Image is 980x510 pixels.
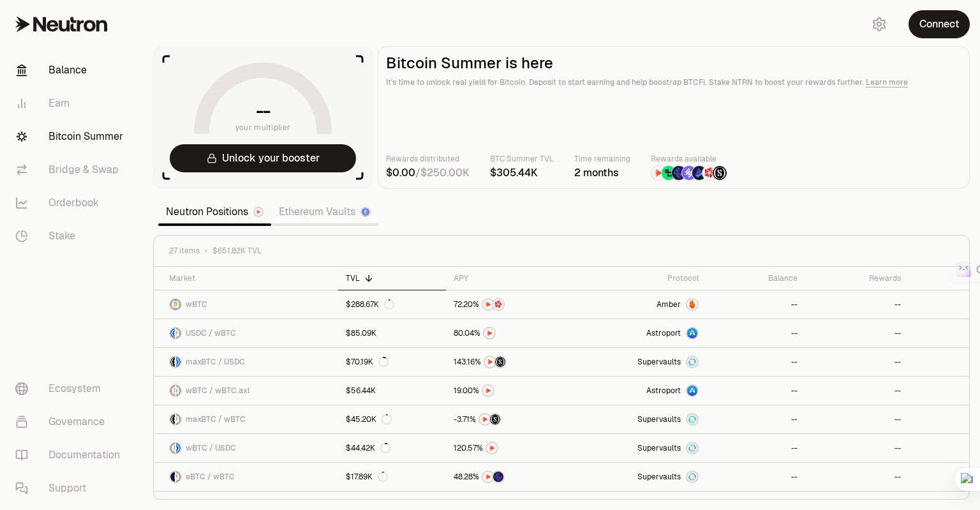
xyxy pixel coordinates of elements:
[5,472,138,505] a: Support
[637,414,681,424] span: Supervaults
[805,348,909,376] a: --
[154,348,338,376] a: maxBTC LogoUSDC LogomaxBTC / USDC
[454,298,570,311] button: NTRNMars Fragments
[5,439,138,472] a: Documentation
[386,153,470,165] p: Rewards distributed
[170,414,175,424] img: maxBTC Logo
[637,472,681,482] span: Supervaults
[176,357,181,367] img: USDC Logo
[577,434,706,462] a: SupervaultsSupervaults
[484,328,494,338] img: NTRN
[170,386,175,396] img: wBTC Logo
[346,299,394,310] div: $288.67K
[909,10,970,38] button: Connect
[176,414,181,424] img: wBTC Logo
[338,463,446,491] a: $17.89K
[493,472,503,482] img: EtherFi Points
[866,77,908,87] a: Learn more
[657,299,681,310] span: Amber
[454,327,570,340] button: NTRN
[687,357,697,367] img: Supervaults
[212,246,262,256] span: $651.82K TVL
[687,472,697,482] img: Supervaults
[235,121,291,134] span: your multiplier
[154,434,338,462] a: wBTC LogoUSDC LogowBTC / USDC
[154,377,338,405] a: wBTC LogowBTC.axl LogowBTC / wBTC.axl
[454,273,570,283] div: APY
[714,273,798,283] div: Balance
[577,348,706,376] a: SupervaultsSupervaults
[346,472,388,482] div: $17.89K
[682,166,696,180] img: Solv Points
[446,434,577,462] a: NTRN
[574,165,630,181] div: 2 months
[186,386,249,396] span: wBTC / wBTC.axl
[346,414,392,424] div: $45.20K
[805,290,909,319] a: --
[186,357,245,367] span: maxBTC / USDC
[692,166,706,180] img: Bedrock Diamonds
[169,246,200,256] span: 27 items
[338,405,446,433] a: $45.20K
[5,87,138,120] a: Earn
[176,386,181,396] img: wBTC.axl Logo
[338,377,446,405] a: $56.44K
[446,348,577,376] a: NTRNStructured Points
[154,463,338,491] a: eBTC LogowBTC LogoeBTC / wBTC
[446,463,577,491] a: NTRNEtherFi Points
[706,405,805,433] a: --
[169,273,330,283] div: Market
[805,434,909,462] a: --
[386,76,961,89] p: It's time to unlock real yield for Bitcoin. Deposit to start earning and help boostrap BTCFi. Sta...
[362,208,369,216] img: Ethereum Logo
[485,357,495,367] img: NTRN
[5,153,138,186] a: Bridge & Swap
[176,443,181,453] img: USDC Logo
[158,199,271,225] a: Neutron Positions
[271,199,378,225] a: Ethereum Vaults
[454,356,570,368] button: NTRNStructured Points
[454,442,570,454] button: NTRN
[170,472,175,482] img: eBTC Logo
[176,472,181,482] img: wBTC Logo
[480,414,490,424] img: NTRN
[577,290,706,319] a: AmberAmber
[813,273,901,283] div: Rewards
[651,153,727,165] p: Rewards available
[186,299,207,310] span: wBTC
[637,443,681,453] span: Supervaults
[706,348,805,376] a: --
[154,405,338,433] a: maxBTC LogowBTC LogomaxBTC / wBTC
[646,328,681,338] span: Astroport
[637,357,681,367] span: Supervaults
[574,153,630,165] p: Time remaining
[454,470,570,483] button: NTRNEtherFi Points
[651,166,665,180] img: NTRN
[577,319,706,347] a: Astroport
[706,434,805,462] a: --
[338,319,446,347] a: $85.09K
[487,443,497,453] img: NTRN
[186,414,246,424] span: maxBTC / wBTC
[176,328,181,338] img: wBTC Logo
[5,120,138,153] a: Bitcoin Summer
[662,166,676,180] img: Lombard Lux
[186,443,236,453] span: wBTC / USDC
[170,328,175,338] img: USDC Logo
[702,166,716,180] img: Mars Fragments
[346,386,376,396] div: $56.44K
[154,319,338,347] a: USDC LogowBTC LogoUSDC / wBTC
[446,290,577,319] a: NTRNMars Fragments
[386,54,961,72] h2: Bitcoin Summer is here
[805,377,909,405] a: --
[577,463,706,491] a: SupervaultsSupervaults
[338,434,446,462] a: $44.42K
[687,414,697,424] img: Supervaults
[805,405,909,433] a: --
[483,472,493,482] img: NTRN
[338,290,446,319] a: $288.67K
[706,290,805,319] a: --
[338,348,446,376] a: $70.19K
[577,405,706,433] a: SupervaultsSupervaults
[805,463,909,491] a: --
